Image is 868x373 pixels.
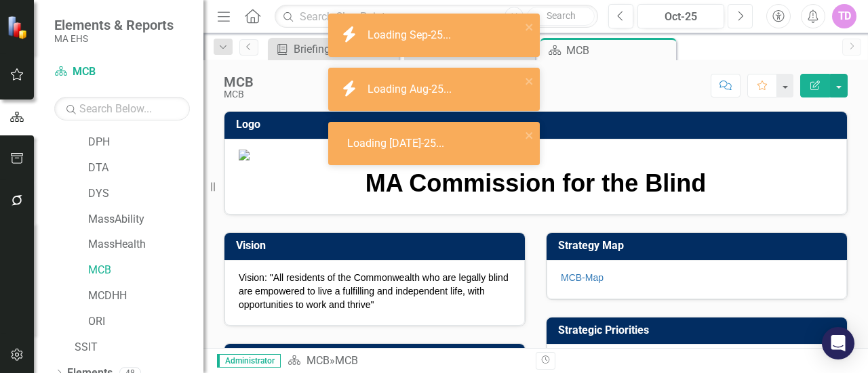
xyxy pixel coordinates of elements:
[547,10,576,21] span: Search
[54,97,190,120] input: Search Below...
[307,354,330,367] a: MCB
[822,327,854,359] div: Open Intercom Messenger
[88,314,203,330] a: ORI
[88,160,203,176] a: DTA
[239,271,511,311] p: Vision: "All residents of the Commonwealth who are legally blind are empowered to live a fulfilli...
[527,7,595,26] button: Search
[217,354,281,368] span: Administrator
[561,272,604,283] a: MCB-Map
[54,64,190,80] a: MCB
[236,240,518,252] h3: Vision
[525,19,534,35] button: close
[558,240,840,252] h3: Strategy Map
[335,354,358,367] div: MCB
[558,324,840,336] h3: Strategic Priorities
[88,263,203,278] a: MCB
[224,89,254,100] div: MCB
[832,4,856,28] button: TD
[88,135,203,150] a: DPH
[7,15,31,39] img: ClearPoint Strategy
[525,73,534,89] button: close
[366,169,707,197] strong: MA Commission for the Blind
[75,340,203,355] a: SSIT
[88,212,203,227] a: MassAbility
[88,237,203,253] a: MassHealth
[637,4,724,28] button: Oct-25
[566,42,673,59] div: MCB
[368,82,455,97] div: Loading Aug-25...
[54,33,174,44] small: MA EHS
[271,41,378,58] a: Briefing Books
[368,28,454,43] div: Loading Sep-25...
[525,127,534,143] button: close
[236,118,840,131] h3: Logo
[294,41,378,58] div: Briefing Books
[88,288,203,304] a: MCDHH
[347,136,448,152] div: Loading [DATE]-25...
[275,5,598,28] input: Search ClearPoint...
[642,9,719,25] div: Oct-25
[239,150,833,160] img: Document.png
[54,17,174,33] span: Elements & Reports
[224,74,254,89] div: MCB
[288,353,526,369] div: »
[88,186,203,202] a: DYS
